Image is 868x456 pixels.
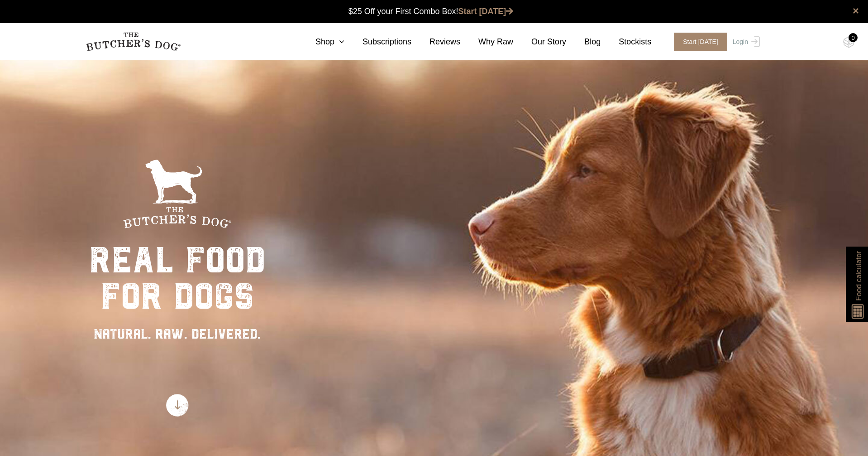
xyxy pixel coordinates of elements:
a: close [853,5,859,16]
a: Why Raw [460,36,513,48]
a: Reviews [411,36,460,48]
span: Start [DATE] [674,33,727,51]
span: Food calculator [853,251,864,301]
a: Subscriptions [344,36,411,48]
div: real food for dogs [89,242,266,315]
img: TBD_Cart-Empty.png [843,36,854,48]
a: Shop [297,36,344,48]
a: Stockists [601,36,651,48]
a: Blog [566,36,601,48]
a: Start [DATE] [665,33,730,51]
a: Login [730,33,760,51]
a: Our Story [513,36,566,48]
a: Start [DATE] [458,7,514,16]
div: 0 [849,33,858,42]
div: NATURAL. RAW. DELIVERED. [89,324,266,344]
